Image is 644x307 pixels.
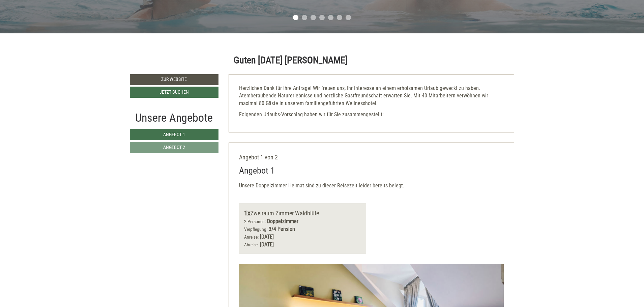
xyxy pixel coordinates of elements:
[269,226,295,232] b: 3/4 Pension
[239,111,504,119] p: Folgenden Urlaubs-Vorschlag haben wir für Sie zusammengestellt:
[234,55,348,66] h1: Guten [DATE] [PERSON_NAME]
[239,85,504,108] p: Herzlichen Dank für Ihre Anfrage! Wir freuen uns, Ihr Interesse an einem erholsamen Urlaub geweck...
[130,110,218,126] div: Unsere Angebote
[260,241,274,248] b: [DATE]
[239,154,278,161] span: Angebot 1 von 2
[244,242,259,247] small: Abreise:
[244,208,361,218] div: Zweiraum Zimmer Waldblüte
[239,182,504,190] p: Unsere Doppelzimmer Heimat sind zu dieser Reisezeit leider bereits belegt.
[163,132,185,137] span: Angebot 1
[260,234,274,240] b: [DATE]
[130,74,218,85] a: Zur Website
[244,219,266,224] small: 2 Personen:
[239,164,275,177] div: Angebot 1
[244,234,259,240] small: Anreise:
[244,209,251,217] b: 1x
[244,226,267,232] small: Verpflegung:
[267,218,298,224] b: Doppelzimmer
[130,87,218,98] a: Jetzt buchen
[163,145,185,150] span: Angebot 2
